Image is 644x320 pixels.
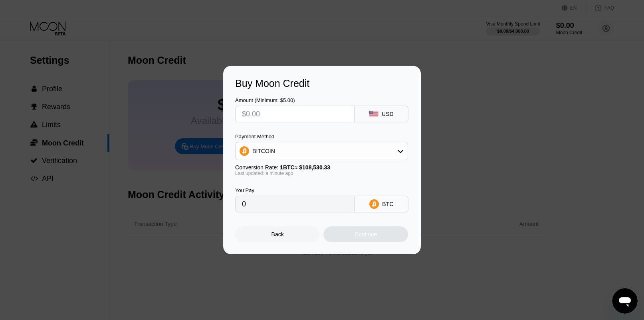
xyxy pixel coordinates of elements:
[271,231,284,238] div: Back
[252,148,275,154] div: BITCOIN
[236,143,408,159] div: BITCOIN
[382,111,394,117] div: USD
[235,97,355,103] div: Amount (Minimum: $5.00)
[280,164,330,171] span: 1 BTC ≈ $108,530.33
[235,164,408,171] div: Conversion Rate:
[612,288,638,314] iframe: Bouton de lancement de la fenêtre de messagerie
[235,171,408,176] div: Last updated: a minute ago
[235,78,409,89] div: Buy Moon Credit
[235,133,408,139] div: Payment Method
[235,187,355,193] div: You Pay
[235,226,320,242] div: Back
[382,201,393,207] div: BTC
[242,106,348,122] input: $0.00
